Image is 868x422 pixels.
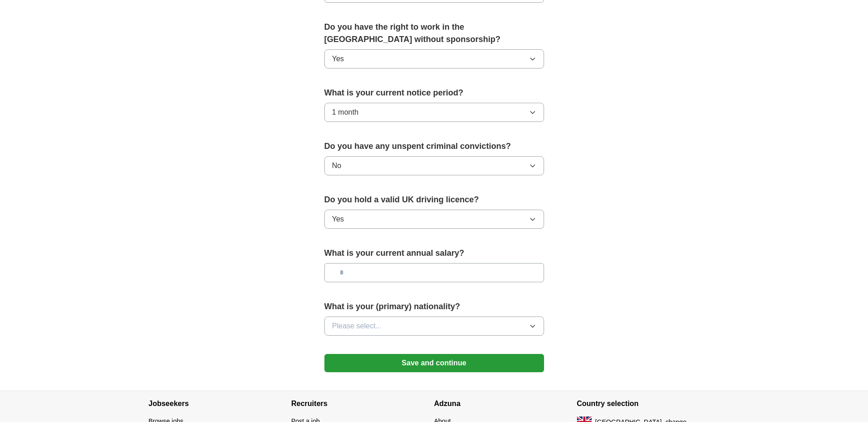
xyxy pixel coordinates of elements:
span: 1 month [332,107,359,118]
label: Do you have any unspent criminal convictions? [324,140,544,153]
label: What is your current notice period? [324,87,544,99]
button: Save and continue [324,354,544,372]
button: Yes [324,49,544,69]
span: No [332,160,341,171]
label: Do you have the right to work in the [GEOGRAPHIC_DATA] without sponsorship? [324,21,544,46]
button: 1 month [324,103,544,122]
button: No [324,156,544,175]
label: What is your (primary) nationality? [324,301,544,313]
button: Please select... [324,316,544,336]
button: Yes [324,210,544,229]
label: Do you hold a valid UK driving licence? [324,194,544,206]
span: Yes [332,53,344,64]
h4: Country selection [577,391,720,417]
label: What is your current annual salary? [324,247,544,259]
span: Please select... [332,321,382,332]
span: Yes [332,214,344,225]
